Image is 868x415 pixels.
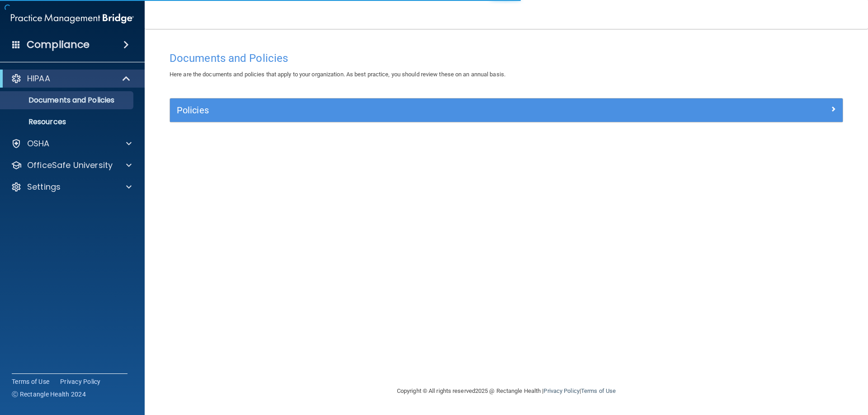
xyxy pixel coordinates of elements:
[12,390,86,399] span: Ⓒ Rectangle Health 2024
[12,377,49,386] a: Terms of Use
[543,387,579,394] a: Privacy Policy
[11,160,132,171] a: OfficeSafe University
[341,377,671,406] div: Copyright © All rights reserved 2025 @ Rectangle Health | |
[27,138,50,149] p: OSHA
[170,71,505,78] span: Here are the documents and policies that apply to your organization. As best practice, you should...
[6,117,129,126] p: Resources
[11,182,132,192] a: Settings
[11,9,134,28] img: PMB logo
[6,96,129,105] p: Documents and Policies
[177,105,668,115] h5: Policies
[11,73,131,84] a: HIPAA
[60,377,101,386] a: Privacy Policy
[177,103,836,117] a: Policies
[27,73,50,84] p: HIPAA
[170,52,843,64] h4: Documents and Policies
[11,138,132,149] a: OSHA
[27,38,90,51] h4: Compliance
[581,387,616,394] a: Terms of Use
[27,160,113,171] p: OfficeSafe University
[27,182,61,192] p: Settings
